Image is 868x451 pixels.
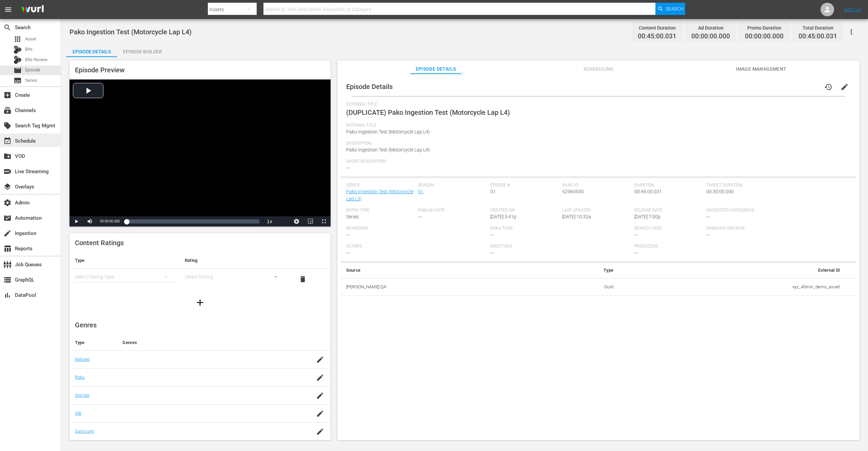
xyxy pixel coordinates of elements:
span: Genres [75,321,97,329]
span: (DUPLICATE) Pako Ingestion Test (Motorcycle Lap L4) [346,108,510,116]
span: --- [706,232,710,237]
span: [DATE] 3:41p [490,214,516,219]
span: Series [346,214,359,219]
span: [DATE] 7:00p [634,214,660,219]
span: VOD [3,152,12,160]
span: Scheduling [573,65,624,73]
span: Season: [418,183,487,188]
span: Entry Type: [346,208,415,213]
button: history [820,79,836,95]
button: Search [655,3,685,15]
span: Pako Ingestion Test (Motorcycle Lap L4) [346,129,430,134]
th: Type [70,335,117,351]
span: Live Streaming [3,167,12,176]
span: Pako Ingestion Test (Motorcycle Lap L4) [346,147,430,152]
span: Episode [25,67,40,73]
div: Episode Details [66,43,117,60]
span: External Title [346,102,847,107]
span: Channels [3,106,12,114]
div: Bits Review [14,56,22,64]
span: --- [346,250,350,255]
span: Admin [3,199,12,207]
span: 00:30:00.000 [706,189,734,194]
span: Samsung VOD Row: [706,226,775,231]
table: simple table [341,262,856,296]
th: Source [341,262,539,278]
th: External ID [619,262,845,278]
span: [DATE] 10:32a [562,214,591,219]
th: Type [539,262,619,278]
th: Rating [179,252,289,269]
span: --- [634,250,638,255]
span: Create [3,91,12,99]
span: Actors [346,244,487,249]
a: Sinclair [75,393,90,398]
span: --- [346,232,350,237]
span: Producers [634,244,775,249]
div: Progress Bar [126,219,259,223]
span: --- [490,232,494,237]
span: history [824,83,832,91]
span: Created On: [490,208,559,213]
span: 00:45:00.031 [634,189,662,194]
span: Content Ratings [75,239,124,247]
span: Pako Ingestion Test (Motorcycle Lap L4) [70,28,192,36]
span: 00:00:00.000 [100,219,120,223]
span: --- [490,250,494,255]
span: Series [14,76,22,85]
span: Bits [25,46,33,53]
span: Ingestion [3,229,12,237]
button: edit [836,79,853,95]
th: Genres [117,335,302,351]
a: Pako Ingestion Test (Motorcycle Lap L3) [346,189,413,201]
span: Bits Review [25,56,47,63]
span: Episode Details [346,83,393,91]
span: Search Tags: [634,226,703,231]
span: --- [346,165,350,170]
img: ans4CAIJ8jUAAAAAAAAAAAAAAAAAAAAAAAAgQb4GAAAAAAAAAAAAAAAAAAAAAAAAJMjXAAAAAAAAAAAAAAAAAAAAAAAAgAT5G... [16,2,49,18]
span: --- [418,214,422,219]
span: Job Queues [3,260,12,269]
span: Episode Preview [75,66,125,74]
td: xyz_45min_demo_asset [619,278,845,296]
span: Series: [346,183,415,188]
span: Target Duration: [706,183,847,188]
span: Asset [25,36,36,42]
div: Content Duration [638,23,676,33]
span: 00:45:00.031 [798,33,837,40]
span: --- [634,232,638,237]
a: Nielsen [75,357,90,362]
span: Duration: [634,183,703,188]
button: Fullscreen [317,216,331,227]
a: Samsung [75,429,94,434]
div: Promo Duration [745,23,784,33]
th: Type [70,252,179,269]
span: Overlays [3,183,12,191]
span: 00:00:00.000 [745,33,784,40]
button: Playback Rate [263,216,276,227]
span: 00:00:00.000 [691,33,730,40]
span: Roku Tags: [490,226,631,231]
span: Directors [490,244,631,249]
span: 52960930 [562,189,584,194]
button: Episode Details [66,43,117,57]
span: GraphQL [3,276,12,284]
span: menu [4,5,12,14]
span: DataPool [3,291,12,299]
span: Release Date: [634,208,703,213]
span: Asset [14,35,22,43]
button: Picture-in-Picture [303,216,317,227]
span: 01 [490,189,496,194]
div: Bits [14,46,22,54]
td: Guid [539,278,619,296]
div: Ad Duration [691,23,730,33]
a: Roku [75,375,85,380]
button: Mute [83,216,97,227]
button: Jump To Time [290,216,303,227]
span: 00:45:00.031 [638,33,676,40]
span: Search Tag Mgmt [3,122,12,130]
span: Publish Date: [418,208,487,213]
span: Episode Details [410,65,461,73]
span: Image Management [736,65,787,73]
span: Suggested Categories: [706,208,847,213]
